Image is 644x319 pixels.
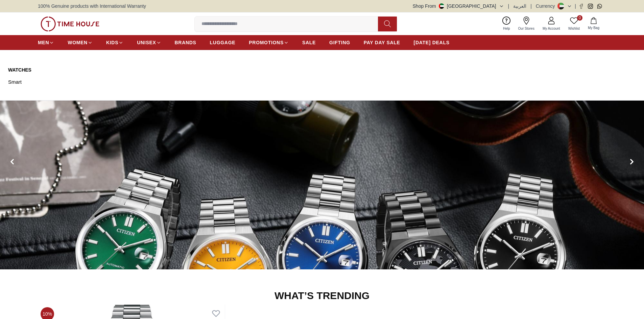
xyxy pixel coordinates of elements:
[500,26,513,31] span: Help
[536,3,558,9] div: Currency
[508,3,509,9] span: |
[8,67,91,73] a: Watches
[579,4,584,9] a: Facebook
[439,3,444,9] img: United Arab Emirates
[575,3,576,9] span: |
[38,39,49,46] span: MEN
[329,36,350,49] a: GIFTING
[597,4,602,9] a: Whatsapp
[564,15,584,32] a: 0Wishlist
[302,36,316,49] a: SALE
[364,39,400,46] span: PAY DAY SALE
[137,39,156,46] span: UNISEX
[588,4,593,9] a: Instagram
[8,77,91,87] a: Smart
[584,16,603,32] button: My Bag
[137,36,161,49] a: UNISEX
[302,39,316,46] span: SALE
[516,26,537,31] span: Our Stores
[540,26,563,31] span: My Account
[38,3,146,9] span: 100% Genuine products with International Warranty
[364,36,400,49] a: PAY DAY SALE
[329,39,350,46] span: GIFTING
[249,36,289,49] a: PROMOTIONS
[38,36,54,49] a: MEN
[513,3,526,9] button: العربية
[210,39,236,46] span: LUGGAGE
[68,39,88,46] span: WOMEN
[414,39,450,46] span: [DATE] DEALS
[530,3,532,9] span: |
[275,290,369,302] h2: WHAT’S TRENDING
[41,17,99,31] img: ...
[585,25,602,30] span: My Bag
[249,39,284,46] span: PROMOTIONS
[175,39,196,46] span: BRANDS
[514,15,539,32] a: Our Stores
[413,3,504,9] button: Shop From[GEOGRAPHIC_DATA]
[414,36,450,49] a: [DATE] DEALS
[499,15,514,32] a: Help
[175,36,196,49] a: BRANDS
[577,15,582,21] span: 0
[68,36,93,49] a: WOMEN
[210,36,236,49] a: LUGGAGE
[566,26,582,31] span: Wishlist
[106,39,118,46] span: KIDS
[106,36,123,49] a: KIDS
